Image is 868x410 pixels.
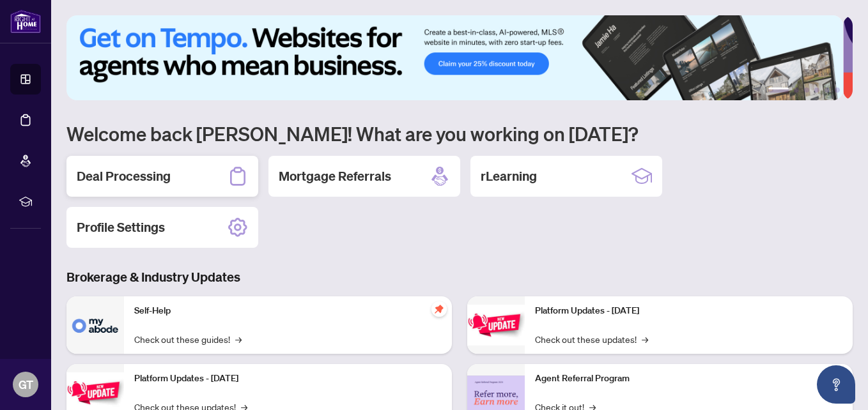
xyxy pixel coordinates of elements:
[804,87,809,93] button: 3
[66,296,124,354] img: Self-Help
[535,372,842,386] p: Agent Referral Program
[10,10,41,33] img: logo
[825,87,830,93] button: 5
[467,305,525,345] img: Platform Updates - June 23, 2025
[431,301,447,317] span: pushpin
[768,87,789,93] button: 1
[535,304,842,318] p: Platform Updates - [DATE]
[835,87,840,93] button: 6
[66,268,853,286] h3: Brokerage & Industry Updates
[814,87,819,93] button: 4
[134,304,442,318] p: Self-Help
[66,15,843,100] img: Slide 0
[535,332,648,346] a: Check out these updates!→
[134,332,242,346] a: Check out these guides!→
[77,218,165,236] h2: Profile Settings
[77,167,171,185] h2: Deal Processing
[642,332,648,346] span: →
[235,332,242,346] span: →
[66,121,853,146] h1: Welcome back [PERSON_NAME]! What are you working on [DATE]?
[794,87,799,93] button: 2
[817,365,855,404] button: Open asap
[19,376,33,393] span: GT
[279,167,391,185] h2: Mortgage Referrals
[134,372,442,386] p: Platform Updates - [DATE]
[481,167,537,185] h2: rLearning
